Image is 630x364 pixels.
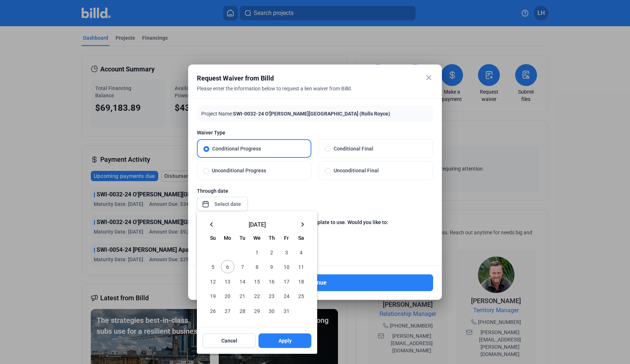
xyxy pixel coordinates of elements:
button: October 31, 2025 [279,304,293,318]
button: October 1, 2025 [250,245,264,259]
span: 25 [295,289,308,302]
span: 8 [250,260,264,273]
td: OCT [206,245,250,259]
button: October 30, 2025 [264,304,279,318]
button: October 17, 2025 [279,274,293,289]
span: 14 [236,275,249,288]
mat-icon: keyboard_arrow_right [298,220,307,229]
button: October 25, 2025 [294,289,308,303]
span: 9 [265,260,278,273]
button: Cancel [203,333,256,348]
button: October 28, 2025 [235,304,250,318]
span: 17 [280,275,293,288]
span: 5 [206,260,219,273]
mat-icon: keyboard_arrow_left [207,220,216,229]
button: October 7, 2025 [235,259,250,274]
button: October 14, 2025 [235,274,250,289]
button: October 26, 2025 [206,304,220,318]
span: Th [269,235,275,241]
span: 20 [221,289,234,302]
button: October 3, 2025 [279,245,293,259]
button: October 16, 2025 [264,274,279,289]
span: Sa [298,235,304,241]
span: We [253,235,261,241]
span: 28 [236,304,249,317]
span: Cancel [221,337,237,344]
span: 27 [221,304,234,317]
button: October 29, 2025 [250,304,264,318]
button: October 13, 2025 [220,274,235,289]
span: 2 [265,246,278,259]
span: Tu [240,235,245,241]
button: October 8, 2025 [250,259,264,274]
button: October 27, 2025 [220,304,235,318]
button: October 9, 2025 [264,259,279,274]
span: 12 [206,275,219,288]
button: Apply [258,333,311,348]
button: October 18, 2025 [294,274,308,289]
span: 10 [280,260,293,273]
span: 30 [265,304,278,317]
span: 1 [250,246,264,259]
span: 26 [206,304,219,317]
button: October 22, 2025 [250,289,264,303]
button: October 10, 2025 [279,259,293,274]
button: October 20, 2025 [220,289,235,303]
span: Su [210,235,216,241]
button: October 23, 2025 [264,289,279,303]
span: Fr [284,235,289,241]
span: 22 [250,289,264,302]
button: October 4, 2025 [294,245,308,259]
span: 19 [206,289,219,302]
span: 23 [265,289,278,302]
span: 24 [280,289,293,302]
button: October 24, 2025 [279,289,293,303]
span: 29 [250,304,264,317]
span: [DATE] [219,221,295,227]
span: 4 [295,246,308,259]
span: 15 [250,275,264,288]
span: 3 [280,246,293,259]
button: October 15, 2025 [250,274,264,289]
button: October 2, 2025 [264,245,279,259]
button: October 6, 2025 [220,259,235,274]
span: 6 [221,260,234,273]
span: 16 [265,275,278,288]
button: October 5, 2025 [206,259,220,274]
span: 18 [295,275,308,288]
span: 13 [221,275,234,288]
span: 21 [236,289,249,302]
span: Mo [224,235,231,241]
button: October 11, 2025 [294,259,308,274]
span: 31 [280,304,293,317]
button: October 19, 2025 [206,289,220,303]
span: 11 [295,260,308,273]
button: October 21, 2025 [235,289,250,303]
span: Apply [279,337,292,344]
span: 7 [236,260,249,273]
button: October 12, 2025 [206,274,220,289]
